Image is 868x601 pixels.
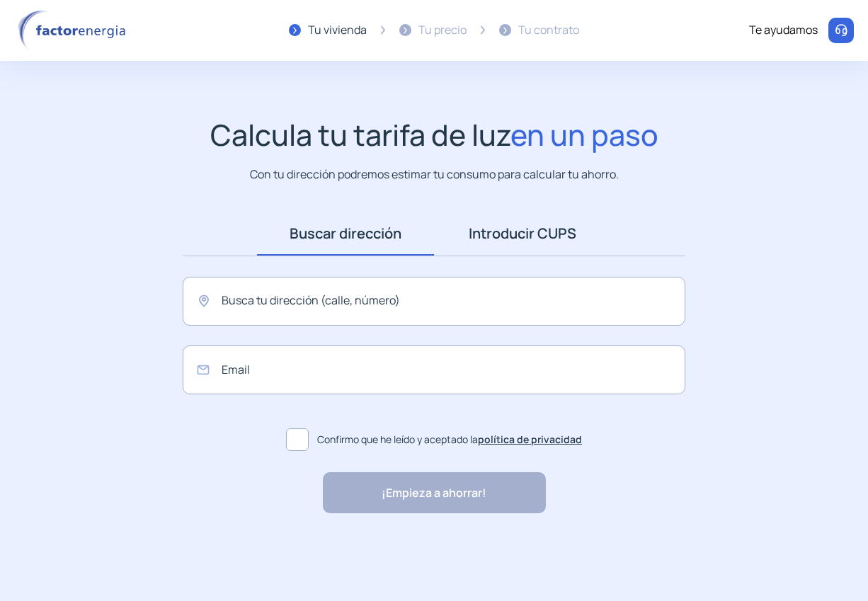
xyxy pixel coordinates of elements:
div: Te ayudamos [749,21,818,40]
a: Buscar dirección [257,212,434,256]
img: llamar [834,23,848,38]
a: política de privacidad [478,433,582,446]
img: logo factor [14,10,135,51]
div: Tu contrato [518,21,579,40]
span: Confirmo que he leído y aceptado la [317,432,582,447]
div: Tu vivienda [308,21,367,40]
span: en un paso [510,115,658,154]
div: Tu precio [418,21,467,40]
p: Con tu dirección podremos estimar tu consumo para calcular tu ahorro. [250,166,619,183]
h1: Calcula tu tarifa de luz [210,118,658,152]
a: Introducir CUPS [434,212,611,256]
